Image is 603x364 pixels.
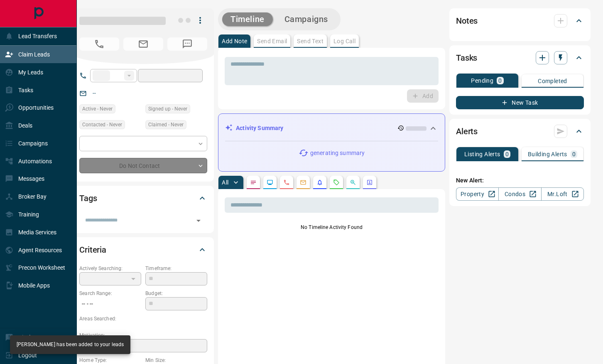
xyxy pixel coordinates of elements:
p: All [222,180,228,185]
p: Timeframe: [145,265,207,272]
p: Home Type: [79,357,141,364]
svg: Requests [333,179,340,186]
p: 0 [505,151,509,157]
p: Areas Searched: [79,315,207,322]
div: Alerts [456,121,584,141]
span: No Number [79,37,119,51]
button: Timeline [222,12,273,26]
span: Active - Never [82,105,113,113]
button: Campaigns [276,12,336,26]
button: Open [193,215,204,226]
a: Condos [498,187,541,201]
svg: Lead Browsing Activity [267,179,273,186]
div: Criteria [79,240,207,260]
p: Budget: [145,290,207,297]
svg: Emails [300,179,306,186]
p: generating summary [310,149,365,157]
div: Notes [456,11,584,31]
a: -- [93,90,96,96]
div: Activity Summary [225,121,438,136]
p: Motivation: [79,332,207,339]
svg: Opportunities [350,179,356,186]
a: Property [456,187,499,201]
div: Do Not Contact [79,158,207,173]
button: New Task [456,96,584,109]
a: Mr.Loft [541,187,584,201]
p: No Timeline Activity Found [225,224,439,231]
div: [PERSON_NAME] has been added to your leads [17,338,124,352]
p: Building Alerts [528,151,567,157]
svg: Notes [250,179,257,186]
h2: Alerts [456,125,478,138]
div: Tasks [456,48,584,68]
p: Listing Alerts [464,151,500,157]
p: Search Range: [79,290,141,297]
svg: Listing Alerts [316,179,323,186]
h2: Tasks [456,51,477,64]
svg: Calls [283,179,290,186]
span: Contacted - Never [82,121,122,129]
svg: Agent Actions [366,179,373,186]
span: Claimed - Never [148,121,184,129]
p: 0 [572,151,576,157]
div: Tags [79,188,207,208]
p: Add Note [222,38,247,44]
p: Activity Summary [236,124,283,133]
span: No Email [123,37,163,51]
h2: Tags [79,192,97,205]
p: 0 [498,78,502,84]
p: -- - -- [79,297,141,311]
h2: Notes [456,14,478,27]
p: Min Size: [145,357,207,364]
span: No Number [167,37,207,51]
span: Signed up - Never [148,105,187,113]
p: Actively Searching: [79,265,141,272]
p: Completed [538,78,567,84]
h2: Criteria [79,243,106,256]
p: Pending [471,78,493,84]
p: New Alert: [456,176,584,185]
